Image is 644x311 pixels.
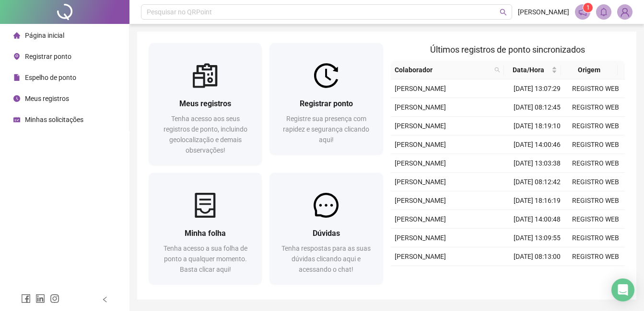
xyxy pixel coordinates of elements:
[566,117,625,135] td: REGISTRO WEB
[149,173,262,284] a: Minha folhaTenha acesso a sua folha de ponto a qualquer momento. Basta clicar aqui!
[395,103,446,111] span: [PERSON_NAME]
[395,85,446,92] span: [PERSON_NAME]
[25,74,76,81] span: Espelho de ponto
[13,74,20,81] span: file
[566,79,625,98] td: REGISTRO WEB
[13,32,20,39] span: home
[494,67,500,73] span: search
[395,159,446,167] span: [PERSON_NAME]
[611,278,634,301] div: Open Intercom Messenger
[281,244,371,273] span: Tenha respostas para as suas dúvidas clicando aqui e acessando o chat!
[283,115,369,144] span: Registre sua presença com rapidez e segurança clicando aqui!
[566,154,625,173] td: REGISTRO WEB
[566,247,625,266] td: REGISTRO WEB
[492,63,502,77] span: search
[179,99,231,108] span: Meus registros
[508,191,566,210] td: [DATE] 18:16:19
[25,116,83,123] span: Minhas solicitações
[13,116,20,123] span: schedule
[102,296,108,303] span: left
[566,266,625,285] td: REGISTRO WEB
[164,115,247,154] span: Tenha acesso aos seus registros de ponto, incluindo geolocalização e demais observações!
[395,234,446,242] span: [PERSON_NAME]
[566,229,625,247] td: REGISTRO WEB
[586,4,590,11] span: 1
[395,197,446,204] span: [PERSON_NAME]
[583,3,593,12] sup: 1
[508,65,549,75] span: Data/Hora
[504,61,561,79] th: Data/Hora
[395,141,446,148] span: [PERSON_NAME]
[395,215,446,223] span: [PERSON_NAME]
[395,122,446,130] span: [PERSON_NAME]
[508,135,566,154] td: [DATE] 14:00:46
[13,53,20,60] span: environment
[430,44,585,55] span: Últimos registros de ponto sincronizados
[508,154,566,173] td: [DATE] 13:03:38
[618,5,632,19] img: 86078
[578,8,587,16] span: notification
[508,210,566,229] td: [DATE] 14:00:48
[269,173,383,284] a: DúvidasTenha respostas para as suas dúvidas clicando aqui e acessando o chat!
[164,244,247,273] span: Tenha acesso a sua folha de ponto a qualquer momento. Basta clicar aqui!
[566,98,625,117] td: REGISTRO WEB
[508,98,566,117] td: [DATE] 08:12:45
[21,294,31,303] span: facebook
[395,178,446,186] span: [PERSON_NAME]
[566,135,625,154] td: REGISTRO WEB
[185,229,226,238] span: Minha folha
[518,7,569,17] span: [PERSON_NAME]
[561,61,618,79] th: Origem
[508,229,566,247] td: [DATE] 13:09:55
[566,191,625,210] td: REGISTRO WEB
[508,173,566,191] td: [DATE] 08:12:42
[500,9,507,16] span: search
[313,229,340,238] span: Dúvidas
[566,210,625,229] td: REGISTRO WEB
[508,79,566,98] td: [DATE] 13:07:29
[25,95,69,102] span: Meus registros
[13,95,20,102] span: clock-circle
[25,53,71,60] span: Registrar ponto
[35,294,45,303] span: linkedin
[50,294,59,303] span: instagram
[300,99,353,108] span: Registrar ponto
[395,253,446,260] span: [PERSON_NAME]
[269,43,383,155] a: Registrar pontoRegistre sua presença com rapidez e segurança clicando aqui!
[149,43,262,165] a: Meus registrosTenha acesso aos seus registros de ponto, incluindo geolocalização e demais observa...
[395,65,491,75] span: Colaborador
[599,8,608,16] span: bell
[508,117,566,135] td: [DATE] 18:19:10
[508,266,566,285] td: [DATE] 18:27:28
[25,32,64,39] span: Página inicial
[566,173,625,191] td: REGISTRO WEB
[508,247,566,266] td: [DATE] 08:13:00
